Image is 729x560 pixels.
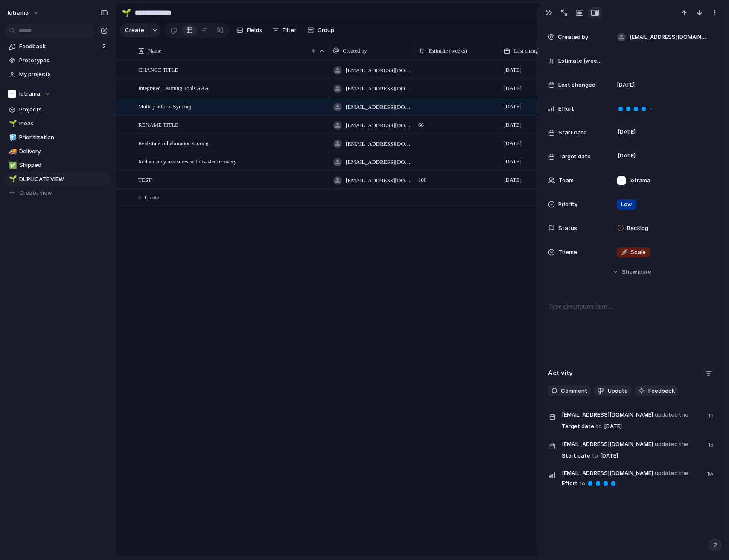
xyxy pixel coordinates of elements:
[4,173,111,186] div: 🌱DUPLICATE VIEW
[4,103,111,116] a: Projects
[346,66,411,75] span: [EMAIL_ADDRESS][DOMAIN_NAME]
[548,385,591,397] button: Comment
[138,64,178,74] span: CHANGE TITLE
[4,131,111,144] a: 🧊Prioritization
[558,200,577,209] span: Priority
[655,440,688,449] span: updated the
[4,187,111,199] button: Create view
[4,87,111,100] button: Iotrama
[630,33,708,41] span: [EMAIL_ADDRESS][DOMAIN_NAME]
[8,133,16,142] button: 🧊
[630,176,650,185] span: Iotrama
[120,23,149,37] button: Create
[504,176,522,184] span: [DATE]
[627,224,648,233] span: Backlog
[504,66,522,74] span: [DATE]
[4,145,111,158] div: 🚚Delivery
[138,175,152,184] span: TEST
[138,138,209,148] span: Real-time collaboration scoring
[708,410,715,420] span: 1d
[9,160,15,170] div: ✅
[343,47,367,55] span: Created by
[269,23,300,37] button: Filter
[548,264,715,280] button: Showmore
[8,9,29,17] span: iotrama
[346,176,411,185] span: [EMAIL_ADDRESS][DOMAIN_NAME]
[4,40,111,53] a: Feedback2
[9,119,15,128] div: 🌱
[9,174,15,184] div: 🌱
[708,439,715,449] span: 1d
[8,147,16,156] button: 🚚
[415,171,499,184] span: 100
[617,81,635,89] span: [DATE]
[19,133,108,142] span: Prioritization
[346,103,411,111] span: [EMAIL_ADDRESS][DOMAIN_NAME]
[19,161,108,169] span: Shipped
[562,411,653,419] span: [EMAIL_ADDRESS][DOMAIN_NAME]
[558,152,591,161] span: Target date
[504,139,522,148] span: [DATE]
[19,189,52,197] span: Create view
[562,410,703,432] span: Target date
[19,175,108,184] span: DUPLICATE VIEW
[592,452,598,460] span: to
[655,469,688,478] span: updated the
[615,127,638,137] span: [DATE]
[346,140,411,148] span: [EMAIL_ADDRESS][DOMAIN_NAME]
[19,105,108,114] span: Projects
[4,68,111,81] a: My projects
[8,161,16,169] button: ✅
[429,47,467,55] span: Estimate (weeks)
[4,117,111,130] div: 🌱Ideas
[283,26,296,35] span: Filter
[548,368,573,378] h2: Activity
[562,468,702,488] span: Effort
[4,159,111,172] a: ✅Shipped
[19,120,108,128] span: Ideas
[558,57,603,65] span: Estimate (weeks)
[562,469,653,478] span: [EMAIL_ADDRESS][DOMAIN_NAME]
[122,7,131,18] div: 🌱
[346,85,411,93] span: [EMAIL_ADDRESS][DOMAIN_NAME]
[415,116,499,129] span: 66
[346,121,411,130] span: [EMAIL_ADDRESS][DOMAIN_NAME]
[19,56,108,65] span: Prototypes
[19,147,108,156] span: Delivery
[622,268,637,276] span: Show
[608,387,628,395] span: Update
[635,385,678,397] button: Feedback
[4,54,111,67] a: Prototypes
[504,84,522,93] span: [DATE]
[138,120,178,129] span: RENAME TITLE
[579,479,585,488] span: to
[247,26,262,35] span: Fields
[138,101,191,111] span: Multi-platform Syncing
[504,121,522,129] span: [DATE]
[102,42,108,51] span: 2
[504,102,522,111] span: [DATE]
[655,411,688,419] span: updated the
[596,422,602,431] span: to
[621,248,646,257] span: Scale
[303,23,338,37] button: Group
[19,70,108,79] span: My projects
[148,47,161,55] span: Name
[562,440,653,449] span: [EMAIL_ADDRESS][DOMAIN_NAME]
[558,105,574,113] span: Effort
[602,421,624,432] span: [DATE]
[558,33,588,41] span: Created by
[125,26,144,35] span: Create
[707,468,715,478] span: 1w
[138,156,236,166] span: Redundancy measures and disaster recovery
[233,23,265,37] button: Fields
[9,133,15,143] div: 🧊
[8,120,16,128] button: 🌱
[558,128,587,137] span: Start date
[318,26,334,35] span: Group
[19,90,40,98] span: Iotrama
[638,268,651,276] span: more
[594,385,631,397] button: Update
[598,451,621,461] span: [DATE]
